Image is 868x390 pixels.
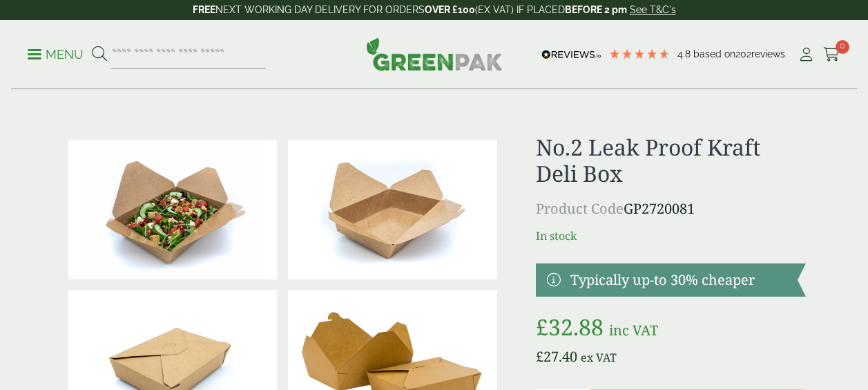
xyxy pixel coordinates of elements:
[751,48,785,59] span: reviews
[536,199,624,218] span: Product Code
[536,134,806,187] h1: No.2 Leak Proof Kraft Deli Box
[536,347,543,366] span: £
[677,48,693,59] span: 4.8
[68,140,278,279] img: No 2 Deli Box With Super Salad
[536,312,604,342] bdi: 32.88
[541,50,601,59] img: REVIEWS.io
[735,48,751,59] span: 202
[28,46,84,60] a: Menu
[609,321,658,340] span: inc VAT
[536,312,548,342] span: £
[693,48,735,59] span: Based on
[798,48,815,62] i: My Account
[536,228,806,244] p: In stock
[565,4,627,15] strong: BEFORE 2 pm
[536,347,577,366] bdi: 27.40
[836,40,849,54] span: 0
[823,44,840,65] a: 0
[630,4,676,15] a: See T&C's
[288,140,497,279] img: Deli Box No2 Open
[536,198,806,219] p: GP2720081
[581,350,617,365] span: ex VAT
[28,46,84,63] p: Menu
[823,48,840,62] i: Cart
[193,4,215,15] strong: FREE
[608,48,671,60] div: 4.79 Stars
[425,4,475,15] strong: OVER £100
[366,37,503,71] img: GreenPak Supplies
